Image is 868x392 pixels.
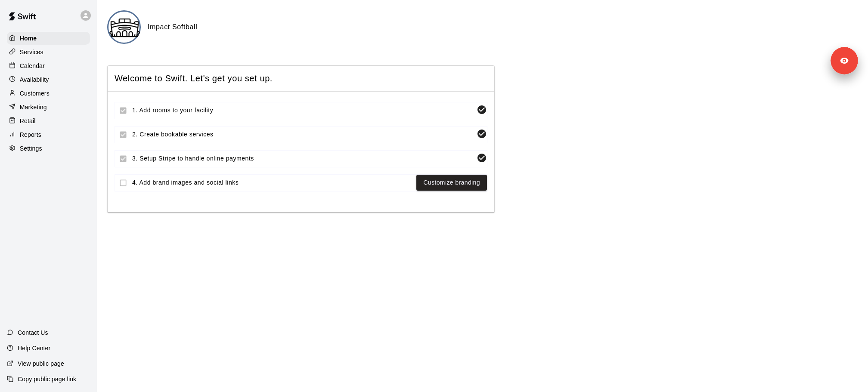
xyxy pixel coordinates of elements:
img: Impact Softball logo [108,12,141,44]
p: Calendar [20,62,45,70]
p: Settings [20,144,42,153]
a: Settings [7,142,90,155]
p: Copy public page link [18,375,76,383]
p: Reports [20,130,41,139]
p: Help Center [18,344,50,352]
a: Reports [7,128,90,141]
p: Availability [20,75,49,84]
span: 3. Setup Stripe to handle online payments [132,154,473,163]
span: 2. Create bookable services [132,130,473,139]
a: Calendar [7,59,90,72]
button: Customize branding [416,175,487,191]
span: Welcome to Swift. Let's get you set up. [115,73,487,84]
p: Services [20,48,43,56]
p: Home [20,34,37,43]
a: Customize branding [423,177,480,188]
a: Customers [7,87,90,100]
p: View public page [18,359,64,368]
span: 4. Add brand images and social links [132,178,413,187]
p: Retail [20,117,36,125]
a: Marketing [7,101,90,114]
a: Availability [7,73,90,86]
p: Marketing [20,103,47,111]
p: Contact Us [18,328,48,337]
a: Home [7,32,90,45]
span: 1. Add rooms to your facility [132,106,473,115]
a: Services [7,46,90,59]
h6: Impact Softball [148,22,197,33]
a: Retail [7,114,90,127]
p: Customers [20,89,50,98]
